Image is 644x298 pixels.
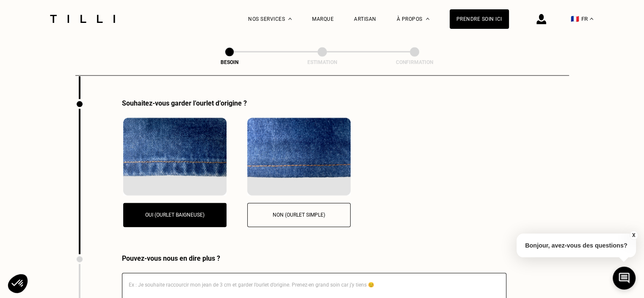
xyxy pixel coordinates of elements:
p: Oui (ourlet baigneuse) [128,212,222,218]
div: Besoin [187,59,272,65]
img: Non (ourlet simple) [247,118,351,196]
div: Souhaitez-vous garder l’ourlet d’origine ? [122,99,476,107]
img: icône connexion [536,14,546,24]
img: Logo du service de couturière Tilli [47,15,118,23]
p: Bonjour, avez-vous des questions? [517,234,636,257]
span: 🇫🇷 [571,15,579,23]
button: Non (ourlet simple) [247,203,351,227]
button: X [629,231,638,240]
img: Oui (ourlet baigneuse) [123,118,227,196]
img: menu déroulant [590,18,593,20]
p: Non (ourlet simple) [252,212,346,218]
div: Pouvez-vous nous en dire plus ? [122,254,511,262]
div: Estimation [280,59,365,65]
a: Marque [312,16,334,22]
a: Prendre soin ici [450,9,509,29]
a: Artisan [354,16,376,22]
button: Oui (ourlet baigneuse) [123,203,227,227]
div: Confirmation [372,59,457,65]
img: Menu déroulant à propos [426,18,429,20]
img: Menu déroulant [288,18,292,20]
